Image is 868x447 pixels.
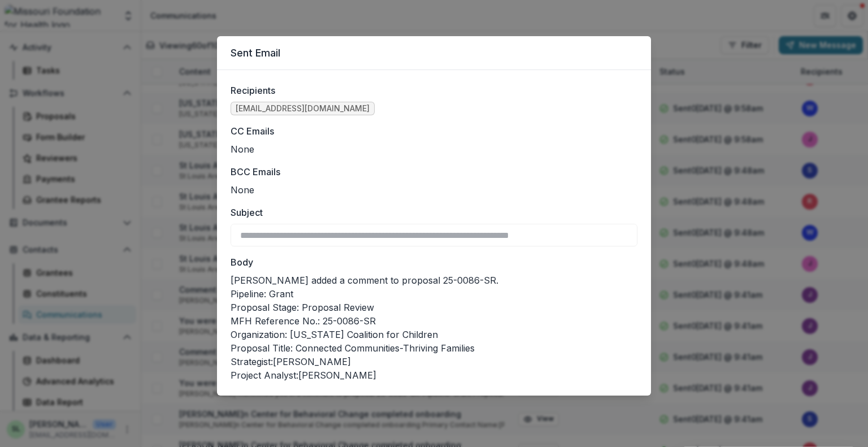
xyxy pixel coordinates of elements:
label: Recipients [231,84,631,97]
label: BCC Emails [231,165,631,179]
span: [EMAIL_ADDRESS][DOMAIN_NAME] [236,104,370,114]
p: Proposal Stage: Proposal Review [231,301,637,314]
ul: None [231,183,637,197]
p: [PERSON_NAME] added a comment to proposal 25-0086-SR. [231,274,637,287]
label: CC Emails [231,124,631,138]
header: Sent Email [217,36,651,70]
p: Organization: [US_STATE] Coalition for Children [231,328,637,341]
label: Body [231,255,631,269]
p: Strategist:[PERSON_NAME] [231,355,637,368]
p: Pipeline: Grant [231,287,637,301]
ul: None [231,142,637,156]
p: Project Analyst:[PERSON_NAME] [231,368,637,382]
p: MFH Reference No.: 25-0086-SR [231,314,637,328]
p: Proposal Title: Connected Communities-Thriving Families [231,341,637,355]
label: Subject [231,206,631,219]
